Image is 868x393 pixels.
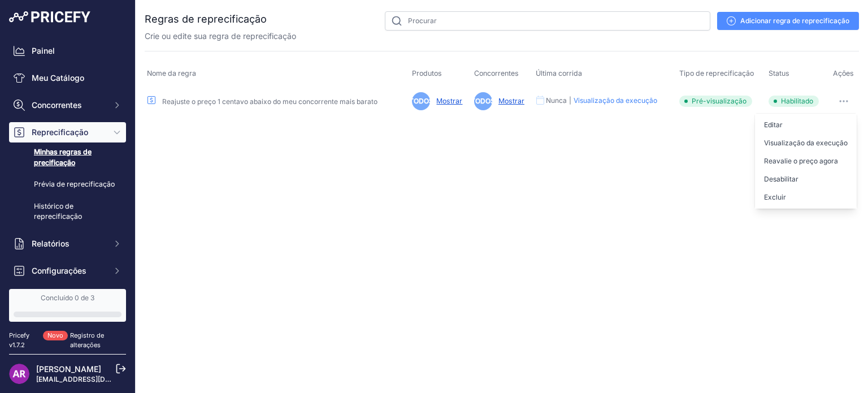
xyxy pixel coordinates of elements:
[41,293,94,302] font: Concluído 0 de 3
[32,73,84,83] font: Meu Catálogo
[9,197,126,227] a: Histórico de reprecificação
[34,202,82,221] font: Histórico de reprecificação
[764,157,838,165] font: Reavalie o preço agora
[145,13,267,25] font: Regras de reprecificação
[436,97,462,105] font: Mostrar
[569,96,571,105] font: |
[409,97,433,105] font: TODOS
[764,120,783,129] font: Editar
[36,375,154,383] a: [EMAIL_ADDRESS][DOMAIN_NAME]
[574,96,657,105] button: Visualização da execução
[9,261,126,281] button: Configurações
[9,68,126,88] a: Meu Catálogo
[536,69,582,77] font: Última corrida
[9,331,29,349] font: Pricefy v1.7.2
[769,69,789,77] font: Status
[9,95,126,115] button: Concorrentes
[9,289,126,322] a: Concluído 0 de 3
[34,180,115,188] font: Prévia de reprecificação
[70,331,104,349] a: Registro de alterações
[9,122,126,142] button: Reprecificação
[679,69,754,77] font: Tipo de reprecificação
[471,97,495,105] font: TODOS
[9,11,90,23] img: Logotipo Pricefy
[781,97,813,105] font: Habilitado
[32,127,88,137] font: Reprecificação
[32,46,55,55] font: Painel
[34,148,92,167] font: Minhas regras de precificação
[385,11,710,31] input: Procurar
[32,239,70,248] font: Relatórios
[147,69,196,77] font: Nome da regra
[432,97,462,105] a: Mostrar
[498,97,524,105] font: Mostrar
[32,100,82,110] font: Concorrentes
[546,96,567,105] font: Nunca
[145,31,296,41] font: Crie ou edite sua regra de reprecificação
[32,266,86,275] font: Configurações
[36,364,101,374] a: [PERSON_NAME]
[494,97,524,105] a: Mostrar
[764,139,848,147] font: Visualização da execução
[740,16,849,25] font: Adicionar regra de reprecificação
[764,175,798,183] font: Desabilitar
[412,69,442,77] font: Produtos
[692,97,747,105] font: Pré-visualização
[162,97,377,106] a: Reajuste o preço 1 centavo abaixo do meu concorrente mais barato
[474,69,519,77] font: Concorrentes
[764,193,786,201] font: Excluir
[833,69,854,77] font: Ações
[717,12,859,30] a: Adicionar regra de reprecificação
[9,175,126,195] a: Prévia de reprecificação
[47,331,63,339] font: Novo
[9,234,126,254] button: Relatórios
[9,41,126,61] a: Painel
[755,116,857,134] a: Editar
[9,142,126,172] a: Minhas regras de precificação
